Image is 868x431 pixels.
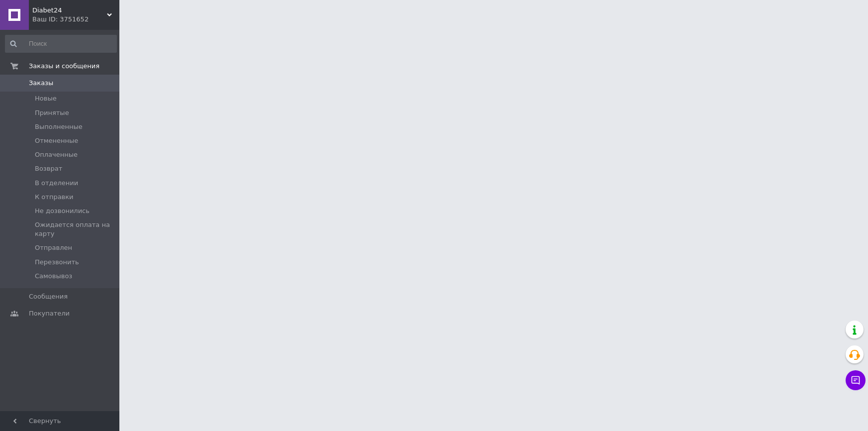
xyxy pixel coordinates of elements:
span: Новые [35,94,57,103]
span: Оплаченные [35,150,78,159]
span: В отделении [35,179,78,188]
span: Отмененные [35,136,78,145]
input: Поиск [5,35,117,53]
span: Самовывоз [35,272,72,281]
span: Заказы и сообщения [29,62,99,71]
span: Возврат [35,164,62,173]
div: Ваш ID: 3751652 [32,15,119,24]
span: Выполненные [35,122,83,131]
span: Перезвонить [35,258,79,267]
span: Diabet24 [32,6,107,15]
span: Не дозвонились [35,207,90,215]
span: Отправлен [35,243,72,252]
button: Чат с покупателем [846,370,866,390]
span: Заказы [29,79,53,88]
span: Сообщения [29,292,68,301]
span: Ожидается оплата на карту [35,220,116,238]
span: Принятые [35,108,69,117]
span: К отправки [35,193,74,202]
span: Покупатели [29,309,70,318]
